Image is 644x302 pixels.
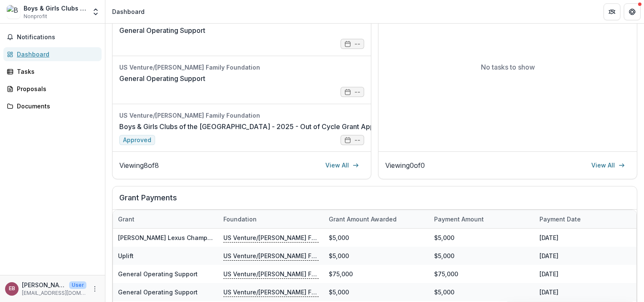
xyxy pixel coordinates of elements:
[586,159,630,172] a: View All
[113,215,140,224] div: Grant
[223,269,319,278] p: US Venture/[PERSON_NAME] Family Foundation
[24,13,47,20] span: Nonprofit
[3,30,102,44] button: Notifications
[3,99,102,113] a: Documents
[112,7,145,16] div: Dashboard
[17,50,95,59] div: Dashboard
[604,3,620,20] button: Partners
[534,247,640,265] div: [DATE]
[90,3,102,20] button: Open entity switcher
[22,289,86,297] p: [EMAIL_ADDRESS][DOMAIN_NAME]
[429,229,534,247] div: $5,000
[3,47,102,61] a: Dashboard
[534,210,640,228] div: Payment date
[3,65,102,78] a: Tasks
[118,289,198,296] a: General Operating Support
[218,215,262,224] div: Foundation
[119,160,159,170] p: Viewing 8 of 8
[24,4,86,13] div: Boys & Girls Clubs of the [GEOGRAPHIC_DATA]
[429,283,534,301] div: $5,000
[624,3,641,20] button: Get Help
[113,210,218,228] div: Grant
[218,210,324,228] div: Foundation
[90,284,100,294] button: More
[429,210,534,228] div: Payment Amount
[3,82,102,96] a: Proposals
[17,34,98,41] span: Notifications
[118,270,198,278] a: General Operating Support
[119,121,397,132] a: Boys & Girls Clubs of the [GEOGRAPHIC_DATA] - 2025 - Out of Cycle Grant Application
[17,67,95,76] div: Tasks
[429,247,534,265] div: $5,000
[324,210,429,228] div: Grant amount awarded
[9,286,15,291] div: Emily Bowles
[223,233,319,242] p: US Venture/[PERSON_NAME] Family Foundation
[223,287,319,297] p: US Venture/[PERSON_NAME] Family Foundation
[109,5,148,18] nav: breadcrumb
[324,283,429,301] div: $5,000
[429,265,534,283] div: $75,000
[320,159,364,172] a: View All
[534,283,640,301] div: [DATE]
[7,5,20,19] img: Boys & Girls Clubs of the Fox Valley
[534,215,586,224] div: Payment date
[118,252,134,259] a: Uplift
[119,25,205,35] a: General Operating Support
[69,281,86,289] p: User
[534,229,640,247] div: [DATE]
[481,62,535,72] p: No tasks to show
[17,84,95,93] div: Proposals
[118,234,289,241] a: [PERSON_NAME] Lexus Champions for Charity Golf Outing
[324,265,429,283] div: $75,000
[324,247,429,265] div: $5,000
[324,215,402,224] div: Grant amount awarded
[119,193,630,209] h2: Grant Payments
[385,160,425,170] p: Viewing 0 of 0
[22,280,66,289] p: [PERSON_NAME]
[534,265,640,283] div: [DATE]
[223,251,319,260] p: US Venture/[PERSON_NAME] Family Foundation
[119,73,205,84] a: General Operating Support
[324,229,429,247] div: $5,000
[17,102,95,111] div: Documents
[429,215,489,224] div: Payment Amount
